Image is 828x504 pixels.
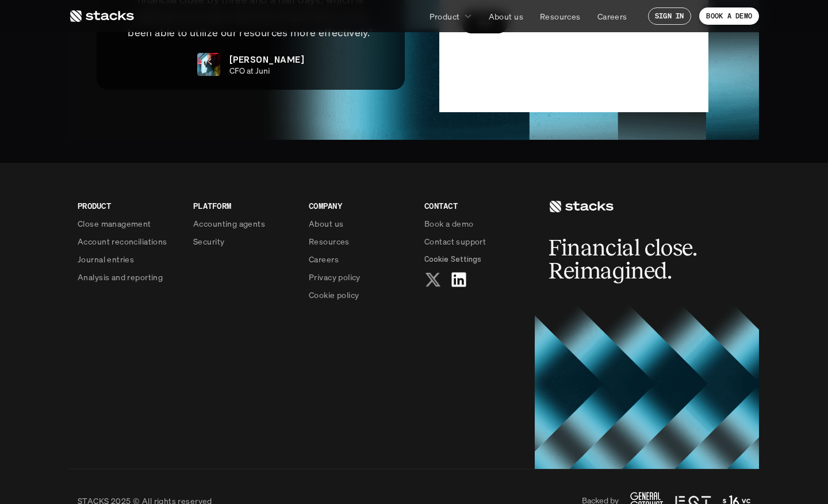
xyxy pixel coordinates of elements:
a: About us [482,6,530,26]
p: SIGN IN [655,12,684,20]
a: Analysis and reporting [78,271,179,283]
a: BOOK A DEMO [699,7,759,25]
p: Product [430,10,460,22]
a: Careers [591,6,634,26]
button: Cookie Trigger [424,253,481,265]
a: Cookie policy [309,289,411,301]
a: Resources [309,235,411,247]
a: Security [193,235,295,247]
a: SIGN IN [648,7,691,25]
p: Accounting agents [193,217,265,230]
p: PLATFORM [193,200,295,212]
p: Book a demo [424,217,474,230]
p: Careers [597,10,627,22]
a: Account reconciliations [78,235,179,247]
p: CONTACT [424,200,526,212]
p: COMPANY [309,200,411,212]
p: Resources [309,235,350,247]
a: Resources [533,6,588,26]
p: [PERSON_NAME] [229,52,304,66]
p: About us [309,217,343,230]
a: Accounting agents [193,217,295,230]
p: PRODUCT [78,200,179,212]
p: CFO at Juni [229,66,270,76]
p: Contact support [424,235,486,247]
p: About us [489,10,523,22]
a: Contact support [424,235,526,247]
p: Close management [78,217,151,230]
a: About us [309,217,411,230]
p: Cookie policy [309,289,359,301]
a: Privacy Policy [136,219,186,227]
p: Careers [309,253,339,265]
p: Analysis and reporting [78,271,163,283]
p: Privacy policy [309,271,361,283]
p: Account reconciliations [78,235,167,247]
a: Close management [78,217,179,230]
p: Security [193,235,224,247]
a: Privacy policy [309,271,411,283]
h2: Financial close. Reimagined. [549,236,721,282]
a: Journal entries [78,253,179,265]
p: BOOK A DEMO [706,12,752,20]
a: Book a demo [424,217,526,230]
p: Journal entries [78,253,134,265]
p: Resources [540,10,581,22]
span: Cookie Settings [424,253,481,265]
a: Careers [309,253,411,265]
